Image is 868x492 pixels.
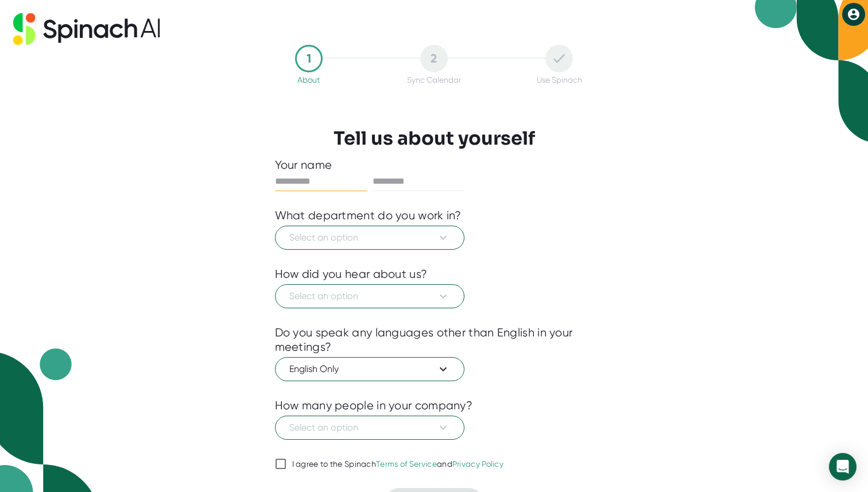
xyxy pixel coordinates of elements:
[295,45,323,72] div: 1
[334,127,535,149] h3: Tell us about yourself
[420,45,448,72] div: 2
[289,289,450,303] span: Select an option
[289,231,450,245] span: Select an option
[289,421,450,435] span: Select an option
[275,398,473,413] div: How many people in your company?
[297,75,320,84] div: About
[275,416,464,440] button: Select an option
[275,267,428,281] div: How did you hear about us?
[407,75,461,84] div: Sync Calendar
[376,459,437,468] a: Terms of Service
[275,357,464,381] button: English Only
[275,208,462,223] div: What department do you work in?
[275,158,594,172] div: Your name
[275,284,464,308] button: Select an option
[289,362,450,376] span: English Only
[829,453,857,481] div: Open Intercom Messenger
[275,326,594,354] div: Do you speak any languages other than English in your meetings?
[452,459,503,468] a: Privacy Policy
[537,75,582,84] div: Use Spinach
[292,459,504,470] div: I agree to the Spinach and
[275,226,464,250] button: Select an option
